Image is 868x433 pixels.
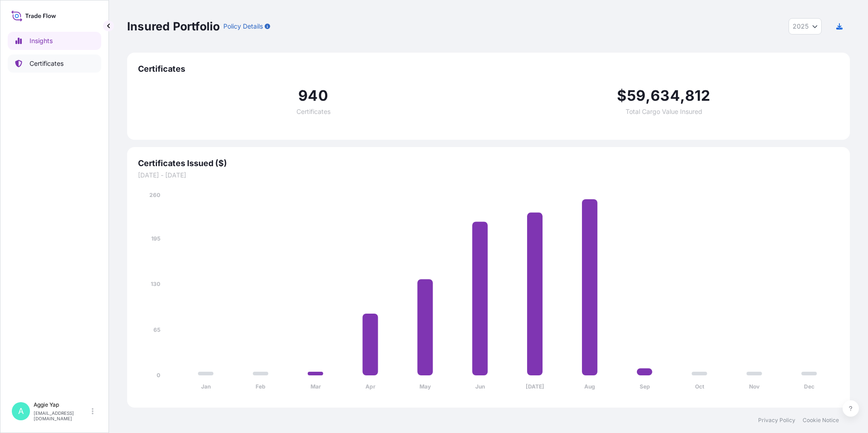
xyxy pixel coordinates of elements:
tspan: Dec [804,383,814,390]
tspan: 195 [151,235,160,242]
p: [EMAIL_ADDRESS][DOMAIN_NAME] [34,410,90,421]
span: A [18,407,24,416]
tspan: 260 [149,192,160,198]
span: $ [617,89,626,103]
p: Insights [30,36,53,45]
a: Certificates [8,54,101,73]
tspan: Nov [749,383,760,390]
span: 812 [685,89,710,103]
span: 2025 [793,22,809,31]
a: Cookie Notice [803,417,839,424]
tspan: Oct [695,383,705,390]
p: Policy Details [223,22,263,31]
p: Aggie Yap [34,401,90,408]
span: Certificates [138,64,839,74]
span: Certificates Issued ($) [138,158,839,169]
span: 940 [298,89,328,103]
tspan: May [419,383,431,390]
tspan: 0 [157,372,160,379]
span: [DATE] - [DATE] [138,171,839,180]
tspan: Mar [311,383,321,390]
span: , [646,89,651,103]
tspan: Jun [475,383,485,390]
tspan: 130 [151,280,160,287]
tspan: 65 [153,326,160,333]
a: Insights [8,32,101,50]
span: Certificates [296,108,330,115]
tspan: Jan [201,383,211,390]
tspan: Feb [256,383,266,390]
span: 59 [627,89,646,103]
p: Insured Portfolio [127,19,220,34]
span: Total Cargo Value Insured [626,108,702,115]
button: Year Selector [789,18,822,34]
a: Privacy Policy [758,417,795,424]
span: , [680,89,685,103]
tspan: Apr [365,383,375,390]
tspan: [DATE] [526,383,544,390]
tspan: Sep [640,383,650,390]
span: 634 [651,89,680,103]
tspan: Aug [584,383,595,390]
p: Certificates [30,59,64,68]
